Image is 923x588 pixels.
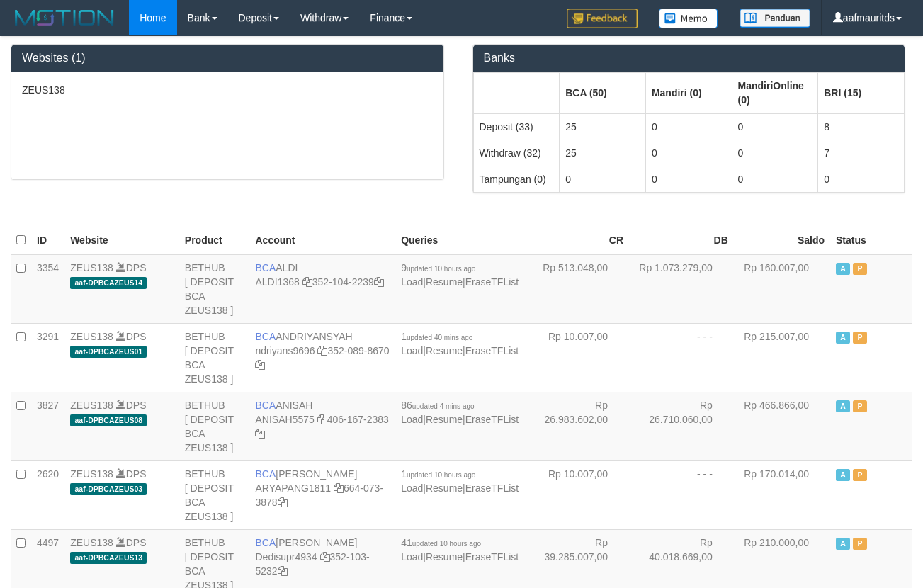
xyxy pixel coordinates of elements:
[249,227,395,254] th: Account
[255,345,315,356] a: ndriyans9696
[31,460,64,529] td: 2620
[70,400,113,411] a: ZEUS138
[22,83,433,97] p: ZEUS138
[407,265,475,273] span: updated 10 hours ago
[255,331,276,342] span: BCA
[734,323,830,392] td: Rp 215.007,00
[560,113,646,140] td: 25
[853,469,867,481] span: Paused
[255,482,331,494] a: ARYAPANG1811
[836,263,850,275] span: Active
[64,227,179,254] th: Website
[734,227,830,254] th: Saldo
[70,277,147,289] span: aaf-DPBCAZEUS14
[278,497,288,508] a: Copy 6640733878 to clipboard
[249,460,395,529] td: [PERSON_NAME] 664-073-3878
[567,9,638,28] img: Feedback.jpg
[11,7,118,28] img: MOTION_logo.png
[401,482,423,494] a: Load
[818,140,905,166] td: 7
[426,414,463,425] a: Resume
[412,402,475,410] span: updated 4 mins ago
[524,254,629,324] td: Rp 513.048,00
[70,483,147,495] span: aaf-DPBCAZEUS03
[302,276,312,288] a: Copy ALDI1368 to clipboard
[255,359,265,371] a: Copy 3520898670 to clipboard
[31,392,64,460] td: 3827
[524,392,629,460] td: Rp 26.983.602,00
[524,227,629,254] th: CR
[374,276,384,288] a: Copy 3521042239 to clipboard
[255,537,276,548] span: BCA
[836,400,850,412] span: Active
[401,262,519,288] span: | |
[412,540,481,548] span: updated 10 hours ago
[426,345,463,356] a: Resume
[465,551,519,562] a: EraseTFList
[249,323,395,392] td: ANDRIYANSYAH 352-089-8670
[645,72,732,113] th: Group: activate to sort column ascending
[818,113,905,140] td: 8
[401,400,519,425] span: | |
[734,392,830,460] td: Rp 466.866,00
[64,254,179,324] td: DPS
[22,52,433,64] h3: Websites (1)
[836,538,850,550] span: Active
[853,332,867,344] span: Paused
[255,551,317,562] a: Dedisupr4934
[31,323,64,392] td: 3291
[734,460,830,529] td: Rp 170.014,00
[853,263,867,275] span: Paused
[401,331,519,356] span: | |
[560,140,646,166] td: 25
[70,262,113,273] a: ZEUS138
[401,276,423,288] a: Load
[473,113,560,140] td: Deposit (33)
[740,9,810,28] img: panduan.png
[426,551,463,562] a: Resume
[401,468,475,480] span: 1
[70,414,147,426] span: aaf-DPBCAZEUS08
[401,414,423,425] a: Load
[407,471,475,479] span: updated 10 hours ago
[179,227,250,254] th: Product
[395,227,524,254] th: Queries
[734,254,830,324] td: Rp 160.007,00
[255,276,299,288] a: ALDI1368
[629,323,734,392] td: - - -
[401,468,519,494] span: | |
[70,537,113,548] a: ZEUS138
[560,166,646,192] td: 0
[484,52,895,64] h3: Banks
[320,551,330,562] a: Copy Dedisupr4934 to clipboard
[818,72,905,113] th: Group: activate to sort column ascending
[401,400,474,411] span: 86
[732,166,818,192] td: 0
[70,468,113,480] a: ZEUS138
[836,332,850,344] span: Active
[255,400,276,411] span: BCA
[407,334,472,341] span: updated 40 mins ago
[401,331,472,342] span: 1
[473,166,560,192] td: Tampungan (0)
[560,72,646,113] th: Group: activate to sort column ascending
[645,113,732,140] td: 0
[524,460,629,529] td: Rp 10.007,00
[629,227,734,254] th: DB
[426,276,463,288] a: Resume
[853,538,867,550] span: Paused
[836,469,850,481] span: Active
[401,537,481,548] span: 41
[255,468,276,480] span: BCA
[401,537,519,562] span: | |
[401,551,423,562] a: Load
[317,414,327,425] a: Copy ANISAH5575 to clipboard
[179,323,250,392] td: BETHUB [ DEPOSIT BCA ZEUS138 ]
[64,323,179,392] td: DPS
[70,331,113,342] a: ZEUS138
[70,346,147,358] span: aaf-DPBCAZEUS01
[179,392,250,460] td: BETHUB [ DEPOSIT BCA ZEUS138 ]
[401,262,475,273] span: 9
[732,72,818,113] th: Group: activate to sort column ascending
[278,565,288,577] a: Copy 3521035232 to clipboard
